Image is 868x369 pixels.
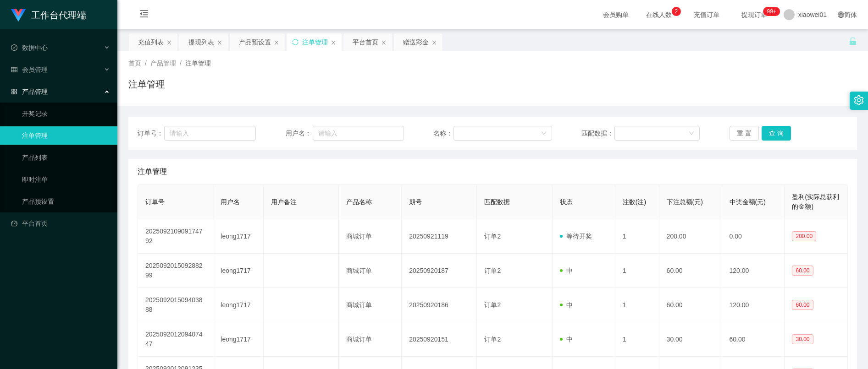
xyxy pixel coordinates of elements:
span: 订单2 [484,233,501,240]
i: 图标: unlock [849,37,857,45]
span: 名称： [433,129,453,138]
span: 订单号： [138,129,164,138]
td: 1 [615,322,659,357]
span: 数据中心 [11,44,48,51]
i: 图标: sync [292,39,299,45]
td: 30.00 [659,322,722,357]
div: 注单管理 [302,33,328,51]
td: leong1717 [213,288,264,322]
a: 注单管理 [22,126,110,145]
p: 2 [674,7,678,16]
h1: 注单管理 [128,77,165,91]
span: 产品管理 [150,60,176,67]
i: 图标: table [11,66,17,73]
span: 用户备注 [271,198,297,206]
td: 200.00 [659,219,722,254]
span: 订单号 [145,198,165,206]
td: 202509201509403888 [138,288,213,322]
button: 查 询 [762,126,791,141]
input: 请输入 [164,126,256,141]
div: 提现列表 [188,33,214,51]
td: leong1717 [213,322,264,357]
td: 1 [615,254,659,288]
td: 120.00 [722,288,785,322]
span: 产品名称 [346,198,372,206]
i: 图标: appstore-o [11,88,17,95]
td: 60.00 [659,254,722,288]
td: leong1717 [213,219,264,254]
span: 用户名： [286,129,313,138]
td: 202509210909174792 [138,219,213,254]
a: 即时注单 [22,170,110,189]
sup: 2 [672,7,681,16]
span: / [180,60,182,67]
input: 请输入 [313,126,404,141]
td: leong1717 [213,254,264,288]
span: 中 [560,267,573,274]
span: 充值订单 [689,11,724,18]
span: 中奖金额(元) [730,198,766,206]
i: 图标: down [689,130,694,137]
i: 图标: close [431,40,437,45]
span: 期号 [409,198,422,206]
span: 60.00 [792,300,813,310]
span: 60.00 [792,266,813,276]
span: 下注总额(元) [667,198,703,206]
i: 图标: setting [854,95,864,105]
span: 中 [560,336,573,343]
img: logo.9652507e.png [11,9,26,22]
span: 会员管理 [11,66,48,73]
i: 图标: close [274,40,279,45]
i: 图标: down [541,130,547,137]
span: 用户名 [221,198,240,206]
td: 20250920186 [402,288,477,322]
a: 开奖记录 [22,104,110,123]
div: 充值列表 [138,33,164,51]
span: 订单2 [484,267,501,274]
td: 商城订单 [339,322,402,357]
span: 中 [560,301,573,309]
span: 匹配数据： [581,129,614,138]
span: 注单管理 [138,166,167,177]
i: 图标: close [331,40,336,45]
td: 1 [615,219,659,254]
span: 提现订单 [737,11,772,18]
i: 图标: close [217,40,222,45]
span: 200.00 [792,231,816,241]
td: 202509201209407447 [138,322,213,357]
span: 订单2 [484,301,501,309]
td: 20250920151 [402,322,477,357]
h1: 工作台代理端 [31,0,86,30]
td: 0.00 [722,219,785,254]
span: 注数(注) [623,198,646,206]
a: 图标: dashboard平台首页 [11,214,110,233]
div: 赠送彩金 [403,33,429,51]
td: 60.00 [659,288,722,322]
span: / [145,60,147,67]
span: 注单管理 [185,60,211,67]
i: 图标: check-circle-o [11,44,17,51]
div: 平台首页 [353,33,378,51]
td: 20250921119 [402,219,477,254]
td: 120.00 [722,254,785,288]
div: 产品预设置 [239,33,271,51]
span: 匹配数据 [484,198,510,206]
button: 重 置 [730,126,759,141]
i: 图标: menu-fold [128,0,160,30]
a: 工作台代理端 [11,11,86,18]
span: 盈利(实际总获利的金额) [792,193,839,210]
span: 订单2 [484,336,501,343]
span: 首页 [128,60,141,67]
td: 20250920187 [402,254,477,288]
span: 状态 [560,198,573,206]
span: 产品管理 [11,88,48,95]
span: 30.00 [792,334,813,344]
td: 60.00 [722,322,785,357]
td: 商城订单 [339,254,402,288]
i: 图标: close [381,40,387,45]
span: 等待开奖 [560,233,592,240]
i: 图标: global [838,11,844,18]
span: 在线人数 [641,11,676,18]
td: 商城订单 [339,288,402,322]
td: 1 [615,288,659,322]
